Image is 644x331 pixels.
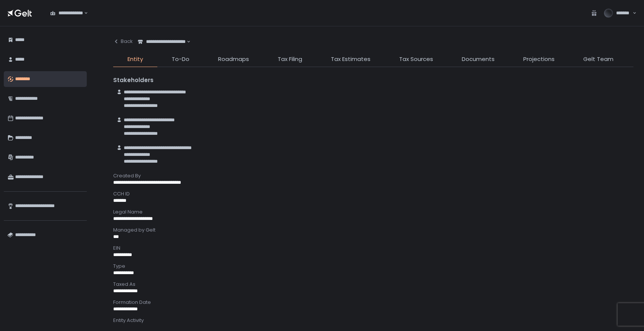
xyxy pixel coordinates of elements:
[278,55,302,64] span: Tax Filing
[113,299,633,306] div: Formation Date
[186,38,186,46] input: Search for option
[113,245,633,252] div: EIN
[113,227,633,233] div: Managed by Gelt
[113,191,633,197] div: CCH ID
[128,55,143,64] span: Entity
[83,9,83,17] input: Search for option
[583,55,613,64] span: Gelt Team
[331,55,370,64] span: Tax Estimates
[399,55,433,64] span: Tax Sources
[113,172,633,179] div: Created By
[113,34,133,49] button: Back
[523,55,555,64] span: Projections
[113,263,633,270] div: Type
[218,55,249,64] span: Roadmaps
[462,55,495,64] span: Documents
[45,5,88,21] div: Search for option
[113,209,633,215] div: Legal Name
[113,76,633,85] div: Stakeholders
[113,38,133,45] div: Back
[172,55,189,64] span: To-Do
[113,317,633,324] div: Entity Activity
[133,34,191,50] div: Search for option
[113,281,633,288] div: Taxed As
